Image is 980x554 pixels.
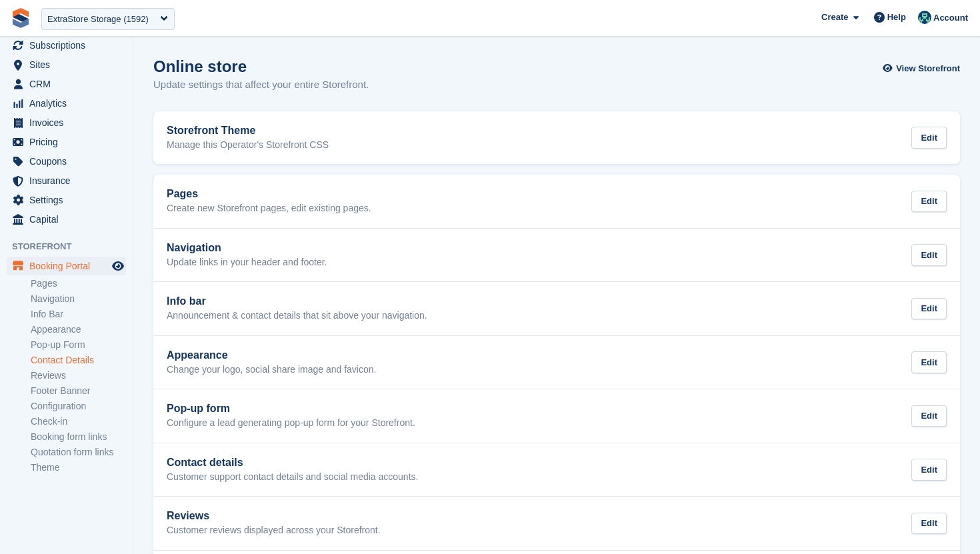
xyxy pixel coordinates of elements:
[31,277,126,290] a: Pages
[167,242,327,254] h2: Navigation
[29,191,109,209] span: Settings
[7,133,126,151] a: menu
[167,125,329,137] h2: Storefront Theme
[7,55,126,74] a: menu
[896,62,960,75] span: View Storefront
[933,11,968,25] span: Account
[167,417,415,429] p: Configure a lead generating pop-up form for your Storefront.
[31,415,126,428] a: Check-in
[911,244,947,266] div: Edit
[29,94,109,113] span: Analytics
[11,8,31,28] img: stora-icon-8386f47178a22dfd0bd8f6a31ec36ba5ce8667c1dd55bd0f319d3a0aa187defe.svg
[29,55,109,74] span: Sites
[31,385,126,397] a: Footer Banner
[167,364,376,376] p: Change your logo, social share image and favicon.
[110,258,126,274] a: Preview store
[167,139,329,151] p: Manage this Operator's Storefront CSS
[887,11,906,24] span: Help
[153,111,960,165] a: Storefront Theme Manage this Operator's Storefront CSS Edit
[7,113,126,132] a: menu
[153,282,960,335] a: Info bar Announcement & contact details that sit above your navigation. Edit
[167,510,381,522] h2: Reviews
[911,191,947,213] div: Edit
[31,339,126,351] a: Pop-up Form
[29,133,109,151] span: Pricing
[167,403,415,415] h2: Pop-up form
[167,257,327,269] p: Update links in your header and footer.
[821,11,848,24] span: Create
[153,175,960,228] a: Pages Create new Storefront pages, edit existing pages. Edit
[31,308,126,321] a: Info Bar
[167,188,371,200] h2: Pages
[7,210,126,229] a: menu
[153,77,369,93] p: Update settings that affect your entire Storefront.
[31,354,126,367] a: Contact Details
[31,446,126,459] a: Quotation form links
[31,461,126,474] a: Theme
[7,94,126,113] a: menu
[29,113,109,132] span: Invoices
[29,152,109,171] span: Coupons
[29,75,109,93] span: CRM
[31,369,126,382] a: Reviews
[911,405,947,427] div: Edit
[7,152,126,171] a: menu
[47,13,149,26] div: ExtraStore Storage (1592)
[7,171,126,190] a: menu
[153,57,369,75] h1: Online store
[29,257,109,275] span: Booking Portal
[167,457,418,469] h2: Contact details
[153,336,960,389] a: Appearance Change your logo, social share image and favicon. Edit
[31,431,126,443] a: Booking form links
[153,389,960,443] a: Pop-up form Configure a lead generating pop-up form for your Storefront. Edit
[911,351,947,373] div: Edit
[167,471,418,483] p: Customer support contact details and social media accounts.
[167,525,381,537] p: Customer reviews displayed across your Storefront.
[7,191,126,209] a: menu
[167,349,376,361] h2: Appearance
[29,210,109,229] span: Capital
[153,229,960,282] a: Navigation Update links in your header and footer. Edit
[918,11,931,24] img: Jennifer Ofodile
[7,36,126,55] a: menu
[31,323,126,336] a: Appearance
[12,240,133,253] span: Storefront
[911,459,947,481] div: Edit
[29,171,109,190] span: Insurance
[167,203,371,215] p: Create new Storefront pages, edit existing pages.
[167,295,427,307] h2: Info bar
[911,298,947,320] div: Edit
[153,443,960,497] a: Contact details Customer support contact details and social media accounts. Edit
[911,127,947,149] div: Edit
[31,293,126,305] a: Navigation
[7,75,126,93] a: menu
[29,36,109,55] span: Subscriptions
[153,497,960,550] a: Reviews Customer reviews displayed across your Storefront. Edit
[7,257,126,275] a: menu
[167,310,427,322] p: Announcement & contact details that sit above your navigation.
[886,57,960,79] a: View Storefront
[31,400,126,413] a: Configuration
[911,513,947,535] div: Edit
